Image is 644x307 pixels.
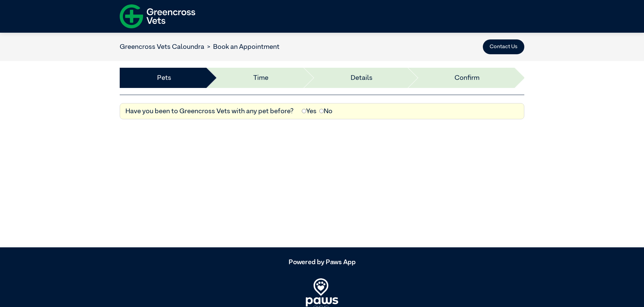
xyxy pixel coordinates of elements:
[204,42,280,52] li: Book an Appointment
[120,42,280,52] nav: breadcrumb
[319,106,332,116] label: No
[120,2,195,31] img: f-logo
[120,258,524,266] h5: Powered by Paws App
[302,106,317,116] label: Yes
[125,106,294,116] label: Have you been to Greencross Vets with any pet before?
[120,43,204,50] a: Greencross Vets Caloundra
[157,73,171,83] a: Pets
[302,109,306,113] input: Yes
[483,39,524,54] button: Contact Us
[319,109,324,113] input: No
